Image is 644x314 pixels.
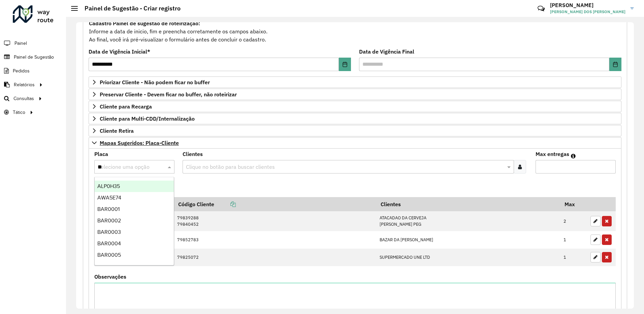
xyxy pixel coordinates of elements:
span: Mapas Sugeridos: Placa-Cliente [100,140,179,146]
td: 79825072 [173,249,376,266]
td: 1 [560,231,587,249]
label: Data de Vigência Final [359,48,414,56]
div: Informe a data de inicio, fim e preencha corretamente os campos abaixo. Ao final, você irá pré-vi... [89,19,621,44]
h3: [PERSON_NAME] [550,2,625,8]
td: 2 [560,211,587,231]
span: Tático [13,109,25,116]
span: ALP0H35 [97,183,120,189]
span: AWA5E74 [97,195,121,200]
th: Max [560,197,587,211]
td: ATACADAO DA CERVEJA [PERSON_NAME] PEG [376,211,560,231]
td: SUPERMERCADO UNE LTD [376,249,560,266]
span: Preservar Cliente - Devem ficar no buffer, não roteirizar [100,92,237,97]
span: Painel de Sugestão [14,54,54,61]
a: Cliente Retira [89,125,621,136]
td: 1 [560,249,587,266]
a: Copiar [214,201,236,208]
span: Cliente para Recarga [100,104,152,109]
td: 79852783 [173,231,376,249]
span: BAR0004 [97,241,121,246]
label: Placa [94,150,108,158]
span: [PERSON_NAME] DOS [PERSON_NAME] [550,9,625,15]
span: Cliente Retira [100,128,134,133]
td: BAZAR DA [PERSON_NAME] [376,231,560,249]
button: Choose Date [609,58,621,71]
span: Relatórios [14,81,35,88]
a: Mapas Sugeridos: Placa-Cliente [89,137,621,149]
a: Cliente para Recarga [89,101,621,112]
span: Consultas [13,95,34,102]
button: Choose Date [339,58,351,71]
td: 79839288 79840452 [173,211,376,231]
th: Clientes [376,197,560,211]
label: Observações [94,273,126,281]
a: Contato Rápido [534,1,548,16]
a: Priorizar Cliente - Não podem ficar no buffer [89,76,621,88]
a: Preservar Cliente - Devem ficar no buffer, não roteirizar [89,89,621,100]
label: Max entregas [536,150,569,158]
span: BAR0003 [97,229,121,235]
span: BAR0005 [97,252,121,258]
ng-dropdown-panel: Options list [94,177,174,265]
span: Priorizar Cliente - Não podem ficar no buffer [100,80,210,85]
th: Código Cliente [173,197,376,211]
span: Painel [14,40,27,47]
span: BAR0002 [97,218,121,223]
span: Cliente para Multi-CDD/Internalização [100,116,195,121]
em: Máximo de clientes que serão colocados na mesma rota com os clientes informados [571,153,576,159]
strong: Cadastro Painel de sugestão de roteirização: [89,20,200,27]
span: BAR0001 [97,206,120,212]
span: Pedidos [13,67,30,74]
h2: Painel de Sugestão - Criar registro [78,5,181,12]
label: Data de Vigência Inicial [89,48,150,56]
label: Clientes [183,150,203,158]
a: Cliente para Multi-CDD/Internalização [89,113,621,124]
